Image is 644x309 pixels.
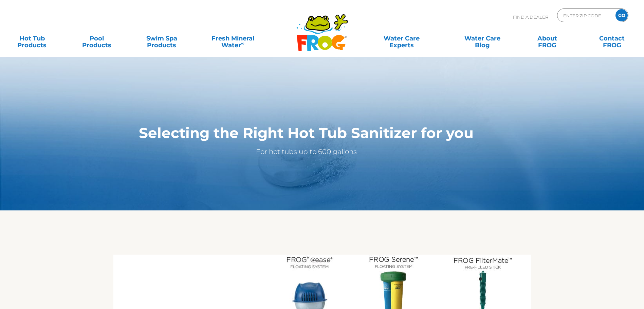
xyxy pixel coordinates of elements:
a: Swim SpaProducts [136,32,187,45]
h1: Selecting the Right Hot Tub Sanitizer for you [124,125,489,141]
input: Zip Code Form [563,11,608,20]
a: Fresh MineralWater∞ [201,32,264,45]
p: For hot tubs up to 600 gallons [124,146,489,157]
a: AboutFROG [522,32,572,45]
a: Water CareExperts [361,32,443,45]
a: Hot TubProducts [7,32,57,45]
a: Water CareBlog [457,32,508,45]
input: GO [615,9,628,21]
a: PoolProducts [72,32,122,45]
sup: ∞ [241,40,244,46]
a: ContactFROG [587,32,637,45]
p: Find A Dealer [513,8,548,25]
